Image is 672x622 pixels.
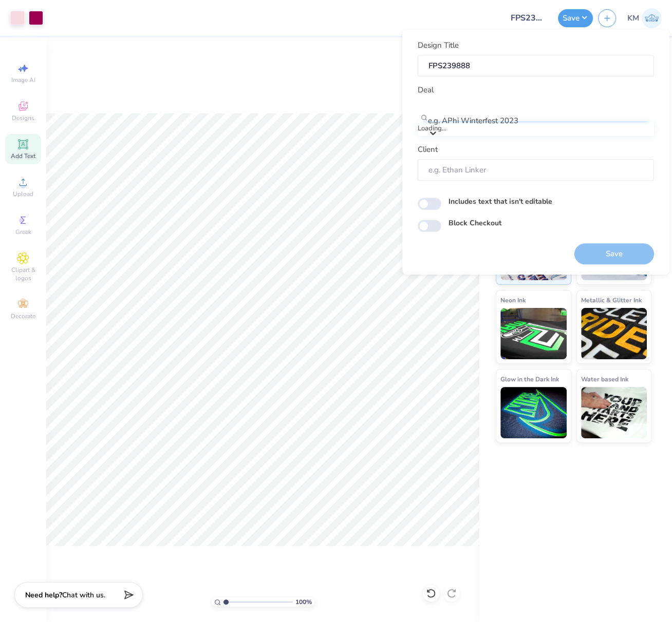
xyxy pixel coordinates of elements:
span: Greek [15,228,31,236]
img: Neon Ink [500,308,567,359]
span: Upload [13,190,33,198]
label: Design Title [418,40,459,51]
label: Includes text that isn't editable [449,196,552,207]
img: Katrina Mae Mijares [642,8,662,28]
span: Clipart & logos [5,266,41,282]
span: Water based Ink [581,374,628,384]
span: Neon Ink [500,295,526,305]
span: Designs [12,114,34,122]
strong: Need help? [25,590,62,600]
span: Add Text [11,152,35,160]
img: Metallic & Glitter Ink [581,308,647,359]
span: KM [627,12,639,24]
img: Water based Ink [581,387,647,438]
span: Image AI [11,76,35,84]
span: Glow in the Dark Ink [500,374,559,384]
button: Save [558,9,593,27]
label: Deal [418,84,434,96]
div: Loading... [418,124,654,134]
input: e.g. Ethan Linker [418,159,654,181]
span: Metallic & Glitter Ink [581,295,642,305]
span: Chat with us. [62,590,105,600]
label: Client [418,144,438,156]
img: Glow in the Dark Ink [500,387,567,438]
span: 100 % [295,597,312,607]
label: Block Checkout [449,218,501,229]
a: KM [627,8,662,28]
input: Untitled Design [502,8,553,28]
div: e.g. APhi Winterfest 2023 [428,115,586,127]
span: Decorate [11,312,35,320]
